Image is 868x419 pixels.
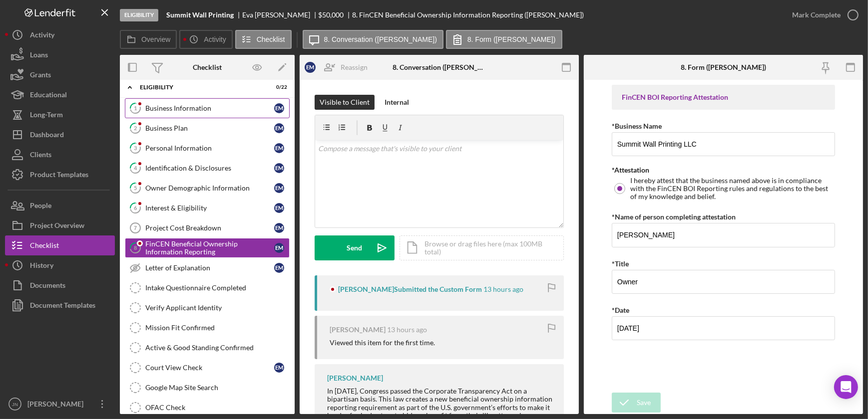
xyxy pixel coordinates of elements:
div: Save [637,393,651,413]
div: Active & Good Standing Confirmed [145,344,289,352]
label: 8. Form ([PERSON_NAME]) [467,35,556,43]
button: Checklist [235,30,292,49]
div: Google Map Site Search [145,384,289,392]
tspan: 3 [134,145,137,151]
div: Checklist [30,235,59,258]
tspan: 7 [134,225,137,231]
button: Loans [5,45,115,65]
label: Checklist [257,35,285,43]
div: 0 / 22 [269,84,287,90]
a: Verify Applicant Identity [125,298,290,318]
div: Eligibility [120,9,158,21]
div: Letter of Explanation [145,264,274,272]
div: E M [274,163,284,173]
div: [PERSON_NAME] [330,326,386,334]
div: Educational [30,85,67,107]
div: People [30,196,51,218]
tspan: 2 [134,125,137,131]
div: E M [274,243,284,253]
button: Visible to Client [315,95,375,110]
div: [PERSON_NAME] Submitted the Custom Form [338,285,482,293]
div: Project Overview [30,215,84,238]
a: 6Interest & EligibilityEM [125,198,290,218]
div: [PERSON_NAME] [25,394,90,417]
button: 8. Form ([PERSON_NAME]) [446,30,562,49]
label: *Date [612,306,629,314]
a: Document Templates [5,295,115,315]
button: Mark Complete [782,5,863,25]
b: Summit Wall Printing [166,11,234,19]
label: I hereby attest that the business named above is in compliance with the FinCEN BOI Reporting rule... [630,177,833,201]
a: 1Business InformationEM [125,98,290,118]
label: *Business Name [612,122,662,130]
button: Overview [120,30,177,49]
div: Dashboard [30,125,64,147]
button: Checklist [5,235,115,255]
tspan: 6 [134,205,137,211]
div: Eva [PERSON_NAME] [242,11,319,19]
div: Identification & Disclosures [145,164,274,172]
div: Viewed this item for the first time. [330,339,435,347]
a: OFAC Check [125,398,290,418]
text: JN [12,402,18,407]
a: 2Business PlanEM [125,118,290,138]
div: FinCEN Beneficial Ownership Information Reporting [145,240,274,256]
div: Intake Questionnaire Completed [145,284,289,292]
div: Eligibility [140,84,262,90]
div: Mark Complete [792,5,841,25]
button: Grants [5,65,115,85]
a: People [5,196,115,215]
button: EMReassign [300,57,378,77]
div: Grants [30,65,51,87]
button: Dashboard [5,125,115,145]
div: 8. Conversation ([PERSON_NAME]) [393,63,485,71]
div: Product Templates [30,165,88,187]
div: FinCEN BOI Reporting Attestation [622,93,825,101]
div: Open Intercom Messenger [834,375,858,399]
div: [PERSON_NAME] [327,374,383,382]
button: Product Templates [5,165,115,185]
a: Letter of ExplanationEM [125,258,290,278]
button: Internal [380,95,414,110]
button: Activity [5,25,115,45]
tspan: 1 [134,105,137,111]
div: Mission Fit Confirmed [145,324,289,332]
div: Project Cost Breakdown [145,224,274,232]
button: History [5,255,115,275]
a: Intake Questionnaire Completed [125,278,290,298]
a: 4Identification & DisclosuresEM [125,158,290,178]
div: E M [274,123,284,133]
button: Clients [5,145,115,165]
div: Business Plan [145,124,274,132]
div: Loans [30,45,48,67]
div: E M [274,223,284,233]
div: Court View Check [145,364,274,372]
label: Activity [204,35,226,43]
time: 2025-09-24 01:35 [483,285,523,293]
a: 5Owner Demographic InformationEM [125,178,290,198]
button: Educational [5,85,115,105]
button: Project Overview [5,215,115,235]
div: History [30,255,53,278]
tspan: 5 [134,185,137,191]
button: Documents [5,275,115,295]
a: 3Personal InformationEM [125,138,290,158]
div: 8. Form ([PERSON_NAME]) [681,63,766,71]
button: Activity [179,30,232,49]
tspan: 8 [134,244,137,251]
div: *Attestation [612,166,835,174]
div: Document Templates [30,295,95,318]
div: Owner Demographic Information [145,184,274,192]
button: Send [315,235,395,260]
label: Overview [141,35,170,43]
a: Court View CheckEM [125,358,290,378]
